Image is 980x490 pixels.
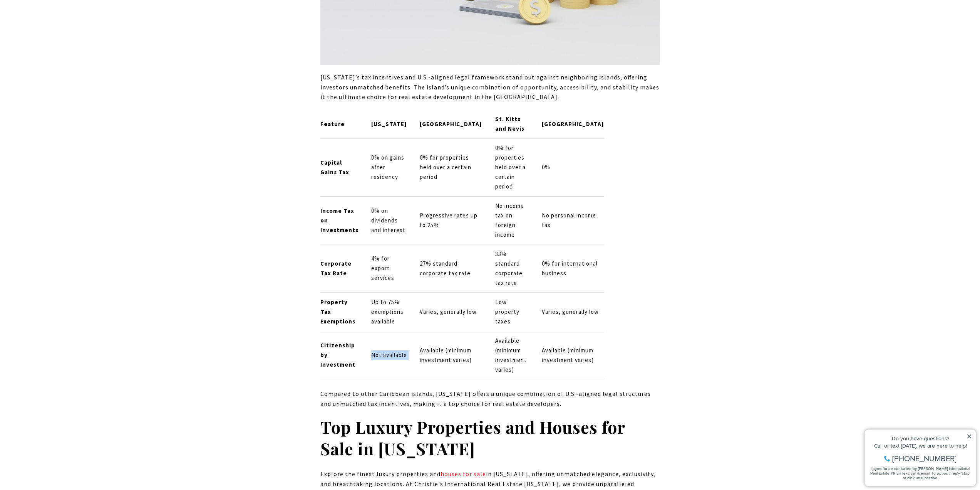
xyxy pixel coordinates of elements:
[32,36,96,44] span: [PHONE_NUMBER]
[320,159,349,176] strong: Capital Gains Tax
[10,47,110,62] span: I agree to be contacted by [PERSON_NAME] International Real Estate PR via text, call & email. To ...
[495,336,529,375] p: Available (minimum investment varies)
[495,298,529,327] p: Low property taxes
[371,153,407,182] p: 0% on gains after residency
[320,342,355,368] strong: Citizenship by Investment
[371,298,407,327] p: Up to 75% exemptions available
[8,17,111,23] div: Do you have questions?
[320,260,352,277] strong: Corporate Tax Rate
[495,249,529,288] p: 33% standard corporate tax rate
[320,120,345,128] strong: Feature
[371,120,407,128] strong: [US_STATE]
[320,207,358,234] strong: Income Tax on Investments
[371,350,407,360] p: Not available
[420,153,482,182] p: 0% for properties held over a certain period
[542,259,604,278] p: 0% for international business
[320,389,660,409] p: Compared to other Caribbean islands, [US_STATE] offers a unique combination of U.S.-aligned legal...
[320,298,355,325] strong: Property Tax Exemptions
[495,115,524,132] strong: St. Kitts and Nevis
[420,259,482,278] p: 27% standard corporate tax rate
[542,211,604,230] p: No personal income tax
[441,470,486,478] a: houses for sale - open in a new tab
[420,307,482,317] p: Varies, generally low
[371,254,407,283] p: 4% for export services
[542,120,604,128] strong: [GEOGRAPHIC_DATA]
[495,143,529,192] p: 0% for properties held over a certain period
[320,416,625,460] strong: Top Luxury Properties and Houses for Sale in [US_STATE]
[320,72,660,102] p: [US_STATE]’s tax incentives and U.S.-aligned legal framework stand out against neighboring island...
[542,163,604,172] p: 0%
[542,346,604,365] p: Available (minimum investment varies)
[420,346,482,365] p: Available (minimum investment varies)
[8,25,111,30] div: Call or text [DATE], we are here to help!
[495,201,529,240] p: No income tax on foreign income
[420,211,482,230] p: Progressive rates up to 25%
[542,307,604,317] p: Varies, generally low
[420,120,482,128] strong: [GEOGRAPHIC_DATA]
[371,206,407,235] p: 0% on dividends and interest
